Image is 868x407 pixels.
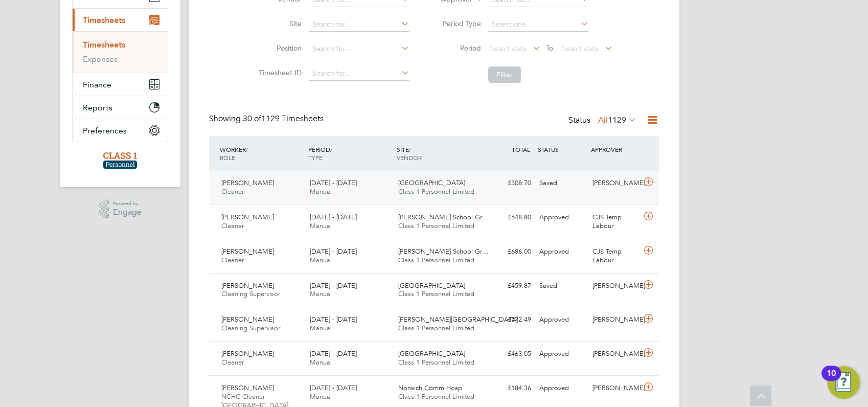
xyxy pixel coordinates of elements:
div: PERIOD [306,140,394,167]
span: Class 1 Personnel Limited [398,358,474,367]
span: Manual [310,358,332,367]
button: Reports [73,96,168,119]
span: [GEOGRAPHIC_DATA] [398,281,465,290]
span: [PERSON_NAME] [221,178,274,187]
a: Expenses [83,54,118,64]
label: Position [256,43,302,53]
div: £548.80 [482,209,535,226]
span: Manual [310,289,332,298]
div: Showing [209,114,326,124]
span: Manual [310,392,332,401]
span: Timesheets [83,15,125,25]
span: [PERSON_NAME] School Gr… [398,213,489,221]
span: [PERSON_NAME][GEOGRAPHIC_DATA] [398,315,518,324]
span: ROLE [220,153,235,162]
span: Preferences [83,126,127,135]
div: [PERSON_NAME] [588,278,642,295]
span: Cleaner [221,358,244,367]
span: 1129 Timesheets [243,114,324,124]
span: Finance [83,80,111,89]
div: Saved [535,278,588,295]
div: APPROVER [588,140,642,159]
span: TOTAL [512,145,530,153]
label: Timesheet ID [256,68,302,77]
div: STATUS [535,140,588,159]
span: To [543,41,556,55]
span: Class 1 Personnel Limited [398,256,474,264]
span: Class 1 Personnel Limited [398,187,474,196]
span: / [246,145,248,153]
label: All [598,115,636,125]
span: / [330,145,332,153]
input: Select one [488,17,589,32]
span: Norwich Comm Hosp [398,383,462,392]
span: / [409,145,411,153]
span: Engage [113,208,142,217]
div: £463.05 [482,346,535,363]
span: [DATE] - [DATE] [310,213,357,221]
div: Approved [535,311,588,328]
a: Timesheets [83,40,125,50]
span: Class 1 Personnel Limited [398,324,474,332]
div: Status [568,114,638,128]
div: £308.70 [482,175,535,192]
img: class1personnel-logo-retina.png [103,152,138,169]
div: 10 [827,373,836,387]
label: Period [435,43,481,53]
div: CJS Temp Labour [588,243,642,269]
div: WORKER [217,140,306,167]
span: [PERSON_NAME] [221,281,274,290]
button: Timesheets [73,9,168,31]
button: Preferences [73,119,168,142]
div: Saved [535,175,588,192]
span: [DATE] - [DATE] [310,281,357,290]
span: Class 1 Personnel Limited [398,221,474,230]
span: [PERSON_NAME] School Gr… [398,247,489,256]
span: [DATE] - [DATE] [310,247,357,256]
div: [PERSON_NAME] [588,175,642,192]
a: Powered byEngage [99,199,142,219]
span: TYPE [308,153,323,162]
span: Cleaning Supervisor [221,324,280,332]
span: Select date [562,44,599,53]
div: SITE [394,140,483,167]
span: [PERSON_NAME] [221,247,274,256]
span: Manual [310,221,332,230]
span: Class 1 Personnel Limited [398,392,474,401]
button: Finance [73,73,168,96]
span: [DATE] - [DATE] [310,349,357,358]
span: [GEOGRAPHIC_DATA] [398,178,465,187]
div: [PERSON_NAME] [588,311,642,328]
span: [GEOGRAPHIC_DATA] [398,349,465,358]
span: [PERSON_NAME] [221,213,274,221]
span: 1129 [608,115,626,125]
span: [PERSON_NAME] [221,383,274,392]
span: [PERSON_NAME] [221,315,274,324]
input: Search for... [309,66,409,81]
div: Approved [535,243,588,260]
div: £572.49 [482,311,535,328]
div: Approved [535,209,588,226]
div: [PERSON_NAME] [588,346,642,363]
div: £184.36 [482,380,535,397]
span: Powered by [113,199,142,208]
span: Select date [490,44,527,53]
span: Reports [83,103,112,112]
button: Filter [488,66,521,83]
span: Cleaning Supervisor [221,289,280,298]
div: £686.00 [482,243,535,260]
label: Site [256,19,302,28]
span: [PERSON_NAME] [221,349,274,358]
span: Cleaner [221,187,244,196]
span: Manual [310,256,332,264]
span: Cleaner [221,221,244,230]
span: Class 1 Personnel Limited [398,289,474,298]
a: Go to home page [72,152,168,169]
div: [PERSON_NAME] [588,380,642,397]
span: VENDOR [397,153,422,162]
span: [DATE] - [DATE] [310,178,357,187]
span: Manual [310,324,332,332]
div: Timesheets [73,31,168,73]
input: Search for... [309,42,409,56]
span: [DATE] - [DATE] [310,315,357,324]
